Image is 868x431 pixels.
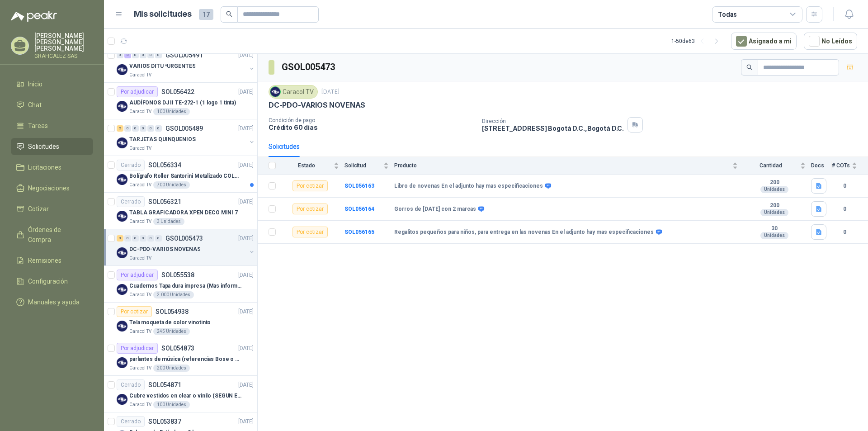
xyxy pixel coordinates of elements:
[104,303,257,339] a: Por cotizarSOL054938[DATE] Company LogoTela moqueta de color vinotintoCaracol TV245 Unidades
[238,161,254,170] p: [DATE]
[344,206,374,212] a: SOL056164
[832,228,857,237] b: 0
[132,235,139,242] div: 0
[124,52,131,58] div: 3
[147,52,154,58] div: 0
[28,297,80,307] span: Manuales y ayuda
[129,355,242,364] p: parlantes de música (referencias Bose o Alexa) CON MARCACION 1 LOGO (Mas datos en el adjunto)
[117,306,152,317] div: Por cotizar
[811,157,832,175] th: Docs
[746,64,753,71] span: search
[156,308,189,315] p: SOL054938
[11,159,93,176] a: Licitaciones
[282,60,336,74] h3: GSOL005473
[104,193,257,229] a: CerradoSOL056321[DATE] Company LogoTABLA GRAFICADORA XPEN DECO MINI 7Caracol TV3 Unidades
[11,273,93,290] a: Configuración
[832,157,868,175] th: # COTs
[832,182,857,190] b: 0
[743,225,806,232] b: 30
[161,272,194,278] p: SOL055538
[129,282,242,290] p: Cuadernos Tapa dura impresa (Mas informacion en el adjunto)
[129,328,151,335] p: Caracol TV
[117,394,127,405] img: Company Logo
[153,108,190,115] div: 100 Unidades
[238,198,254,206] p: [DATE]
[238,234,254,243] p: [DATE]
[117,247,127,258] img: Company Logo
[129,401,151,408] p: Caracol TV
[238,271,254,279] p: [DATE]
[129,245,200,254] p: DC-PDO-VARIOS NOVENAS
[124,125,131,132] div: 0
[117,284,127,295] img: Company Logo
[394,229,654,236] b: Regalitos pequeños para niños, para entrega en las novenas En el adjunto hay mas especificaciones
[129,62,195,71] p: VARIOS DITU *URGENTES
[394,157,743,175] th: Producto
[11,11,57,22] img: Logo peakr
[11,180,93,197] a: Negociaciones
[281,162,332,169] span: Estado
[281,157,344,175] th: Estado
[34,33,93,52] p: [PERSON_NAME] [PERSON_NAME] [PERSON_NAME]
[147,125,154,132] div: 0
[269,100,365,110] p: DC-PDO-VARIOS NOVENAS
[11,252,93,269] a: Remisiones
[153,401,190,408] div: 100 Unidades
[104,376,257,412] a: CerradoSOL054871[DATE] Company LogoCubre vestidos en clear o vinilo (SEGUN ESPECIFICACIONES DEL A...
[731,33,797,50] button: Asignado a mi
[292,204,328,214] div: Por cotizar
[161,89,194,95] p: SOL056422
[11,138,93,155] a: Solicitudes
[117,101,127,112] img: Company Logo
[832,162,850,169] span: # COTs
[11,76,93,93] a: Inicio
[743,157,811,175] th: Cantidad
[153,218,184,225] div: 3 Unidades
[129,291,151,298] p: Caracol TV
[117,123,255,152] a: 2 0 0 0 0 0 GSOL005489[DATE] Company LogoTARJETAS QUINQUENIOSCaracol TV
[129,218,151,225] p: Caracol TV
[129,135,196,144] p: TARJETAS QUINQUENIOS
[344,157,394,175] th: Solicitud
[226,11,232,17] span: search
[117,343,158,354] div: Por adjudicar
[117,86,158,97] div: Por adjudicar
[269,142,300,152] div: Solicitudes
[132,125,139,132] div: 0
[238,344,254,353] p: [DATE]
[344,229,374,235] a: SOL056165
[269,117,475,123] p: Condición de pago
[270,87,280,97] img: Company Logo
[129,255,151,262] p: Caracol TV
[117,174,127,185] img: Company Logo
[269,85,318,99] div: Caracol TV
[238,124,254,133] p: [DATE]
[117,270,158,280] div: Por adjudicar
[28,162,61,172] span: Licitaciones
[129,108,151,115] p: Caracol TV
[344,183,374,189] a: SOL056163
[129,208,238,217] p: TABLA GRAFICADORA XPEN DECO MINI 7
[28,183,70,193] span: Negociaciones
[117,52,123,58] div: 0
[28,225,85,245] span: Órdenes de Compra
[344,162,382,169] span: Solicitud
[238,381,254,389] p: [DATE]
[743,162,798,169] span: Cantidad
[292,227,328,237] div: Por cotizar
[11,294,93,311] a: Manuales y ayuda
[718,9,737,19] div: Todas
[28,121,48,131] span: Tareas
[161,345,194,351] p: SOL054873
[11,117,93,134] a: Tareas
[153,365,190,372] div: 200 Unidades
[832,205,857,213] b: 0
[148,382,181,388] p: SOL054871
[199,9,213,20] span: 17
[117,64,127,75] img: Company Logo
[11,200,93,218] a: Cotizar
[117,416,145,427] div: Cerrado
[34,53,93,59] p: GRAFICALEZ SAS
